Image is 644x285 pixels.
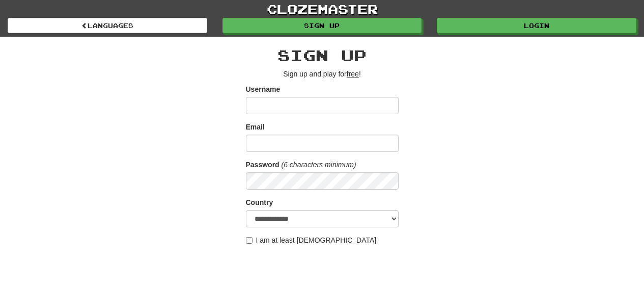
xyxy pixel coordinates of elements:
a: Sign up [222,18,422,33]
em: (6 characters minimum) [282,161,356,169]
label: I am at least [DEMOGRAPHIC_DATA] [246,235,377,245]
label: Username [246,84,281,94]
label: Password [246,160,279,170]
input: I am at least [DEMOGRAPHIC_DATA] [246,237,253,244]
label: Email [246,122,265,132]
h2: Sign up [246,47,399,64]
a: Login [437,18,636,33]
label: Country [246,197,273,208]
p: Sign up and play for ! [246,69,399,79]
u: free [347,70,359,78]
a: Languages [8,18,207,33]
